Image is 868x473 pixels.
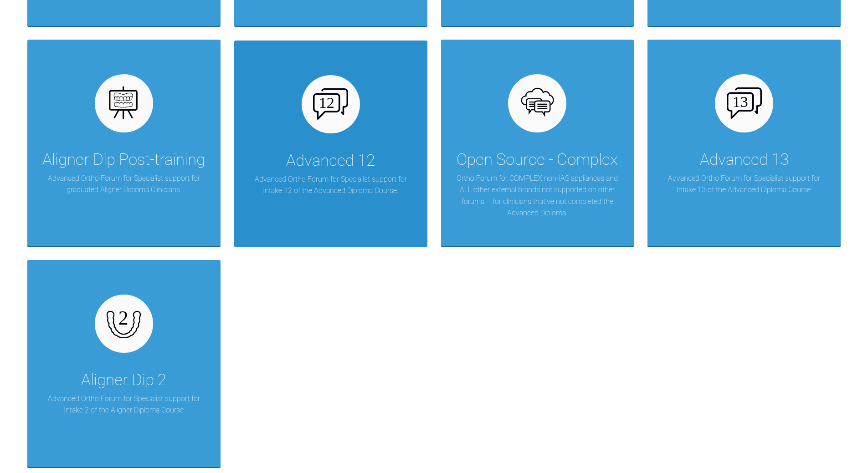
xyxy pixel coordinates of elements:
a: Advanced 13Advanced Ortho Forum for Specialist support for Intake 13 of the Advanced Diploma Course. [647,40,841,246]
img: aligner-diploma.90870aee.svg [106,86,141,121]
a: Open Source - ComplexOrtho Forum for COMPLEX non-IAS appliances and ALL other external brands not... [441,40,634,246]
img: aligner-diploma-2.b6fe054d.svg [106,306,141,341]
div: Aligner Dip Post-training [42,147,205,173]
img: advanced-13.47c9b60d.svg [727,87,762,118]
div: Aligner Dip 2 [81,367,166,393]
div: Open Source - Complex [457,147,618,173]
p: Advanced Ortho Forum for Specialist support for graduated Aligner Diploma Clinicians. [41,173,207,196]
p: Advanced Ortho Forum for Specialist support for Intake 13 of the Advanced Diploma Course. [661,173,827,196]
p: Ortho Forum for COMPLEX non-IAS appliances and ALL other external brands not supported on other f... [455,173,621,219]
div: Advanced 12 [286,148,375,173]
img: opensource.6e495855.svg [520,86,555,121]
img: advanced-12.503f70cd.svg [313,88,348,119]
a: Aligner Dip 2Advanced Ortho Forum for Specialist support for Intake 2 of the Aligner Diploma Course [27,260,221,467]
p: Advanced Ortho Forum for Specialist support for Intake 2 of the Aligner Diploma Course [41,393,207,416]
a: Aligner Dip Post-trainingAdvanced Ortho Forum for Specialist support for graduated Aligner Diplom... [27,40,221,246]
p: Advanced Ortho Forum for Specialist support for Intake 12 of the Advanced Diploma Course. [248,173,414,197]
a: Advanced 12Advanced Ortho Forum for Specialist support for Intake 12 of the Advanced Diploma Course. [234,40,427,246]
div: Advanced 13 [700,147,789,173]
